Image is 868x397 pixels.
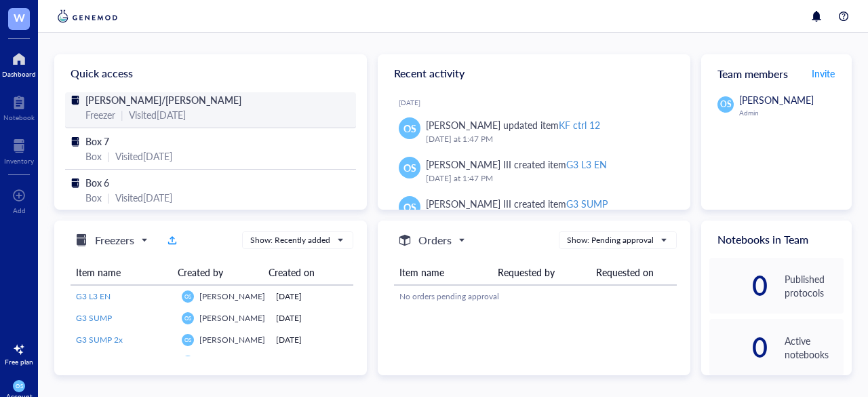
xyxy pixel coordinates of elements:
div: 0 [709,337,768,358]
h5: Freezers [95,232,134,248]
a: Dashboard [2,48,36,78]
div: Dashboard [2,70,36,78]
div: G3 L3 EN [566,157,607,171]
span: OS [16,383,22,389]
div: [DATE] [276,356,348,368]
div: Free plan [5,358,33,366]
a: OS[PERSON_NAME] III created itemG3 L3 EN[DATE] at 1:47 PM [389,151,679,191]
button: Invite [811,62,835,84]
div: [DATE] [399,98,679,107]
span: G3 SUMP 2x [76,334,123,345]
div: Visited [DATE] [115,149,172,164]
span: Box 7 [85,134,109,148]
div: [DATE] [276,334,348,346]
div: Visited [DATE] [129,107,186,122]
a: G3 L1 WS [76,356,171,368]
h5: Orders [418,232,452,248]
div: Inventory [4,157,34,165]
div: | [107,190,110,205]
span: OS [720,98,732,111]
a: G3 L3 EN [76,290,171,303]
span: G3 L3 EN [76,290,111,302]
th: Requested by [492,260,591,285]
a: G3 SUMP [76,312,171,324]
th: Requested on [591,260,677,285]
th: Created on [263,260,343,285]
div: Recent activity [378,54,690,92]
img: genemod-logo [54,8,121,24]
div: [DATE] at 1:47 PM [426,132,669,146]
div: Show: Pending approval [567,234,654,246]
span: Box 6 [85,176,109,189]
span: [PERSON_NAME] [199,356,265,367]
div: [PERSON_NAME] III created item [426,157,607,172]
div: Quick access [54,54,367,92]
div: Freezer [85,107,115,122]
span: [PERSON_NAME]/[PERSON_NAME] [85,93,241,107]
span: [PERSON_NAME] [199,334,265,345]
a: Notebook [3,92,35,121]
div: | [107,149,110,164]
span: OS [403,160,416,175]
span: OS [184,337,191,343]
div: Visited [DATE] [115,190,172,205]
span: Invite [812,67,835,80]
span: OS [403,121,416,136]
span: OS [184,293,191,299]
span: G3 L1 WS [76,356,113,367]
div: Admin [739,109,844,117]
a: OS[PERSON_NAME] updated itemKF ctrl 12[DATE] at 1:47 PM [389,112,679,151]
div: [DATE] [276,290,348,303]
div: Show: Recently added [250,234,330,246]
span: G3 SUMP [76,312,112,324]
th: Item name [71,260,172,285]
div: Add [13,206,26,214]
div: Team members [701,54,852,92]
span: W [14,9,25,26]
span: [PERSON_NAME] [199,312,265,324]
div: No orders pending approval [399,290,671,303]
span: [PERSON_NAME] [739,93,814,107]
div: Notebooks in Team [701,221,852,258]
div: | [121,107,123,122]
a: G3 SUMP 2x [76,334,171,346]
div: [DATE] at 1:47 PM [426,172,669,185]
th: Item name [394,260,492,285]
a: Inventory [4,135,34,165]
div: 0 [709,275,768,297]
div: Notebook [3,113,35,121]
div: Published protocols [785,272,844,299]
div: [DATE] [276,312,348,324]
div: Box [85,149,102,164]
div: Box [85,190,102,205]
span: [PERSON_NAME] [199,290,265,302]
span: OS [184,315,191,321]
div: KF ctrl 12 [559,118,600,132]
div: [PERSON_NAME] updated item [426,117,600,132]
div: Active notebooks [785,334,844,361]
th: Created by [172,260,263,285]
